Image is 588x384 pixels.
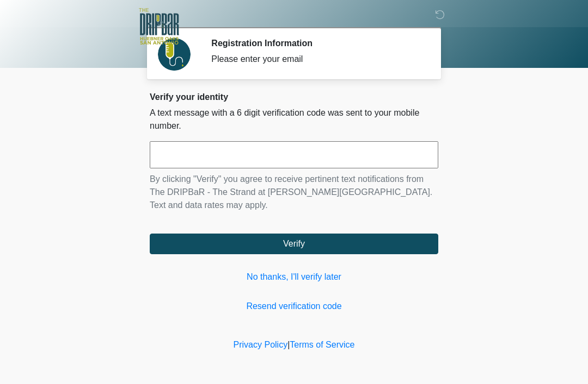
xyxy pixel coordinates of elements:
a: | [287,340,290,349]
div: Please enter your email [211,53,422,66]
p: A text message with a 6 digit verification code was sent to your mobile number. [150,106,438,133]
a: Terms of Service [290,340,354,349]
h2: Verify your identity [150,92,438,102]
p: By clicking "Verify" you agree to receive pertinent text notifications from The DRIPBaR - The Str... [150,173,438,212]
a: Resend verification code [150,300,438,313]
img: The DRIPBaR - The Strand at Huebner Oaks Logo [139,8,179,45]
img: Agent Avatar [158,38,191,71]
a: Privacy Policy [234,340,288,349]
button: Verify [150,234,438,254]
a: No thanks, I'll verify later [150,270,438,284]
